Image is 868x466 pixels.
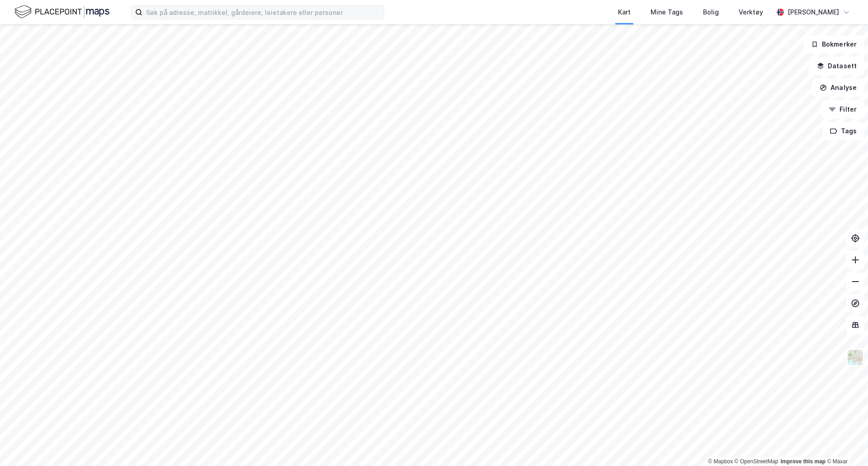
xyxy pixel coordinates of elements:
input: Søk på adresse, matrikkel, gårdeiere, leietakere eller personer [142,5,384,19]
button: Tags [822,122,864,140]
div: Kontrollprogram for chat [823,423,868,466]
a: Mapbox [708,458,733,465]
a: Improve this map [781,458,826,465]
button: Datasett [809,57,864,75]
a: OpenStreetMap [735,458,778,465]
div: [PERSON_NAME] [788,7,839,18]
iframe: Chat Widget [823,423,868,466]
button: Filter [821,100,864,118]
button: Analyse [812,79,864,97]
button: Bokmerker [803,35,864,53]
div: Kart [618,7,631,18]
img: logo.f888ab2527a4732fd821a326f86c7f29.svg [14,4,109,20]
div: Bolig [703,7,719,18]
div: Mine Tags [651,7,683,18]
img: Z [847,349,864,366]
div: Verktøy [739,7,763,18]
